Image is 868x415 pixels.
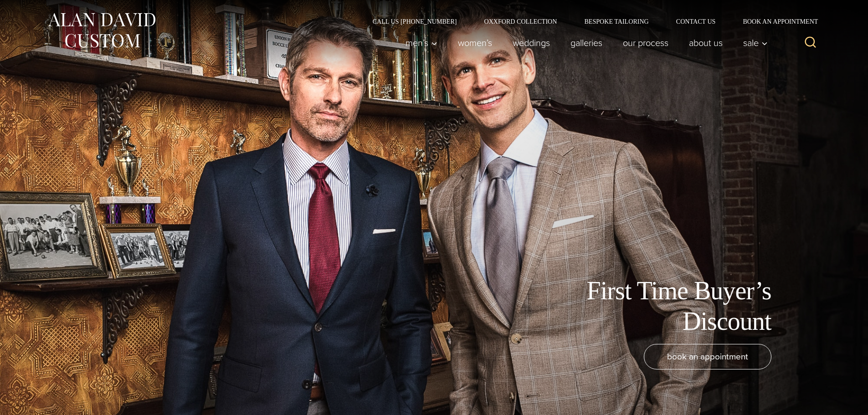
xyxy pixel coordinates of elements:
[502,34,560,52] a: weddings
[743,38,768,47] span: Sale
[612,34,678,52] a: Our Process
[570,18,662,25] a: Bespoke Tailoring
[447,34,502,52] a: Women’s
[644,344,771,369] a: book an appointment
[359,18,471,25] a: Call Us [PHONE_NUMBER]
[395,34,772,52] nav: Primary Navigation
[470,18,570,25] a: Oxxford Collection
[667,350,748,363] span: book an appointment
[47,10,156,51] img: Alan David Custom
[566,276,771,337] h1: First Time Buyer’s Discount
[406,38,437,47] span: Men’s
[359,18,822,25] nav: Secondary Navigation
[678,34,733,52] a: About Us
[663,18,729,25] a: Contact Us
[729,18,821,25] a: Book an Appointment
[800,32,822,54] button: View Search Form
[560,34,612,52] a: Galleries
